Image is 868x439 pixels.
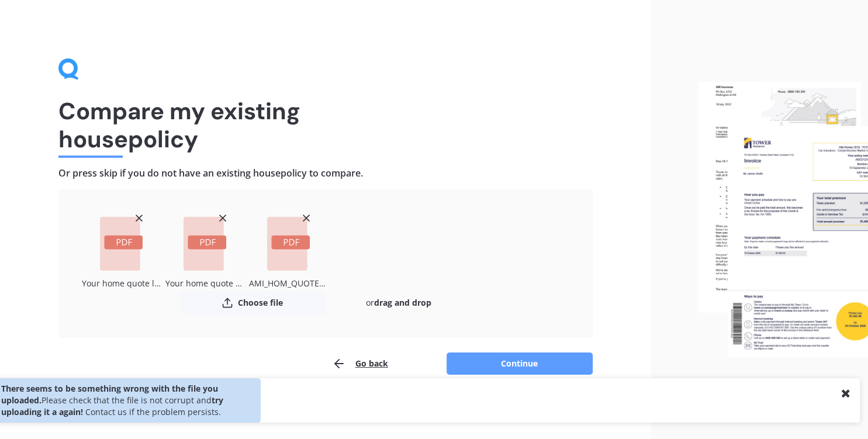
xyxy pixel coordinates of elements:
h1: Compare my existing house policy [58,97,593,153]
div: AMI_HOM_QUOTE_QTEA6002539340_20250902142212512.pdf [249,275,328,291]
button: Choose file [179,291,326,314]
img: files.webp [698,82,868,357]
b: drag and drop [374,297,431,308]
button: Go back [332,352,388,375]
h4: Or press skip if you do not have an existing house policy to compare. [58,167,593,179]
div: Your home quote letter QUT000654113-AA.pdf [82,275,161,291]
button: Continue [447,352,593,375]
div: or [326,291,472,314]
div: Your home quote schedule QUT000654113-AA.pdf [165,275,244,291]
